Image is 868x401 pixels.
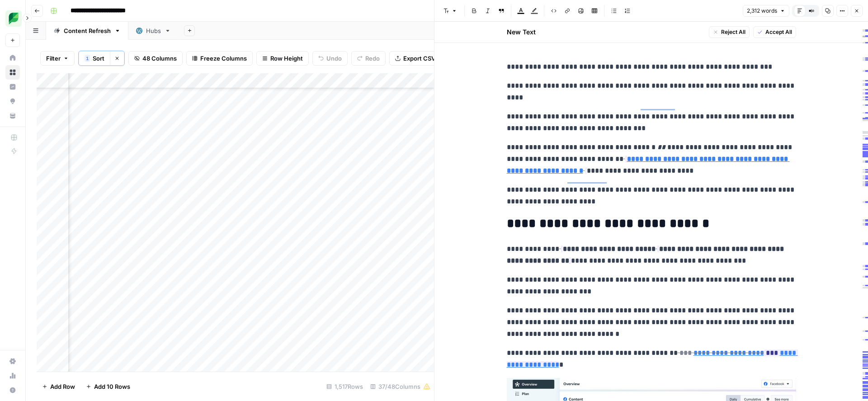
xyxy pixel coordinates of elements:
[753,26,796,38] button: Accept All
[86,55,89,62] span: 1
[79,51,110,66] button: 1Sort
[270,54,303,63] span: Row Height
[5,94,20,109] a: Opportunities
[312,51,348,66] button: Undo
[5,354,20,368] a: Settings
[747,7,777,15] span: 2,312 words
[403,54,435,63] span: Export CSV
[743,5,789,17] button: 2,312 words
[367,379,434,394] div: 37/48 Columns
[146,26,161,35] div: Hubs
[186,51,253,66] button: Freeze Columns
[200,54,247,63] span: Freeze Columns
[46,22,128,40] a: Content Refresh
[326,54,342,63] span: Undo
[50,382,75,391] span: Add Row
[5,383,20,397] button: Help + Support
[80,379,136,394] button: Add 10 Rows
[128,51,183,66] button: 48 Columns
[85,55,90,62] div: 1
[5,10,22,27] img: SproutSocial Logo
[128,22,179,40] a: Hubs
[93,54,104,63] span: Sort
[323,379,367,394] div: 1,517 Rows
[507,28,536,37] h2: New Text
[721,28,745,36] span: Reject All
[5,51,20,65] a: Home
[5,80,20,94] a: Insights
[64,26,111,35] div: Content Refresh
[5,7,20,30] button: Workspace: SproutSocial
[37,379,80,394] button: Add Row
[142,54,177,63] span: 48 Columns
[46,54,61,63] span: Filter
[40,51,75,66] button: Filter
[5,109,20,123] a: Your Data
[351,51,386,66] button: Redo
[94,382,130,391] span: Add 10 Rows
[5,65,20,80] a: Browse
[389,51,441,66] button: Export CSV
[365,54,380,63] span: Redo
[765,28,792,36] span: Accept All
[5,368,20,383] a: Usage
[709,26,750,38] button: Reject All
[256,51,309,66] button: Row Height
